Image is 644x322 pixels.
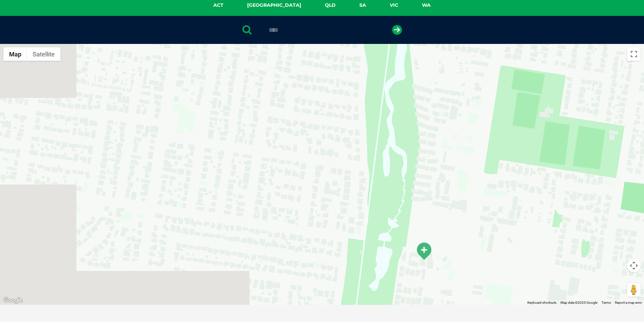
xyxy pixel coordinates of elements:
button: Show satellite imagery [27,47,61,61]
div: South Toowoomba [415,242,432,261]
button: Map camera controls [627,259,641,272]
button: Toggle fullscreen view [627,47,641,61]
a: Terms [601,301,611,304]
button: Show street map [3,47,27,61]
a: Report a map error [615,301,642,304]
img: Google [2,296,24,305]
a: [GEOGRAPHIC_DATA] [235,1,313,9]
a: WA [410,1,443,9]
a: Open this area in Google Maps (opens a new window) [2,296,24,305]
a: QLD [313,1,348,9]
a: SA [348,1,378,9]
button: Drag Pegman onto the map to open Street View [627,283,641,297]
a: ACT [201,1,235,9]
button: Keyboard shortcuts [527,300,556,305]
a: VIC [378,1,410,9]
button: Search [631,31,638,38]
span: Map data ©2025 Google [560,301,597,304]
